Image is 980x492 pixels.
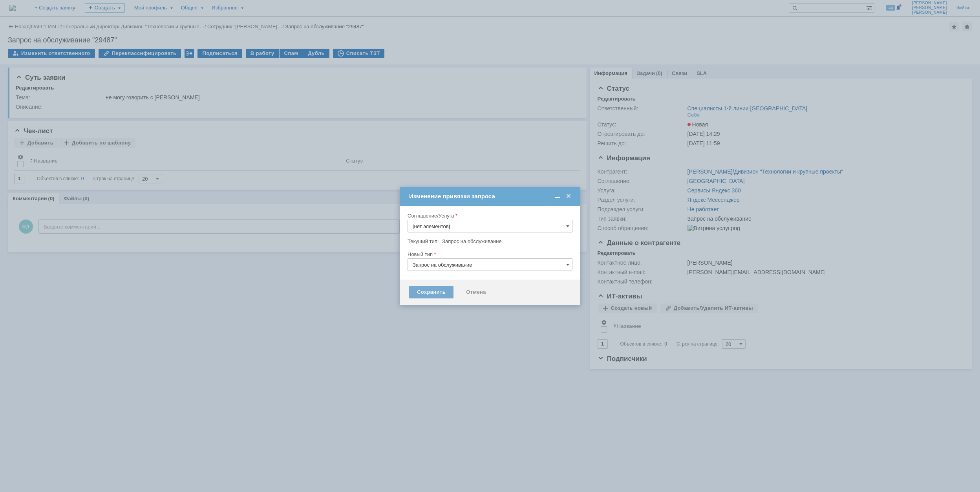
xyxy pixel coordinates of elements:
[408,213,571,218] div: Соглашение/Услуга
[408,252,571,257] div: Новый тип
[408,238,439,244] label: Текущий тип:
[565,193,572,200] span: Закрыть
[409,193,572,200] div: Изменение привязки запроса
[554,193,561,200] span: Свернуть (Ctrl + M)
[442,238,502,244] span: Запрос на обслуживание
